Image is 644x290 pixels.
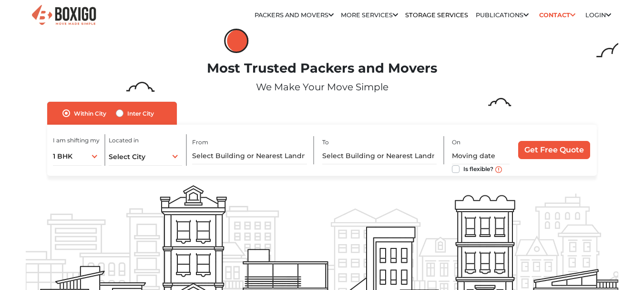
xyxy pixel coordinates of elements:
[322,148,437,164] input: Select Building or Nearest Landmark
[463,163,493,173] label: Is flexible?
[109,152,145,161] span: Select City
[109,136,139,145] label: Located in
[192,148,307,164] input: Select Building or Nearest Landmark
[127,107,154,119] label: Inter City
[322,138,329,147] label: To
[476,11,529,19] a: Publications
[192,138,208,147] label: From
[452,138,460,147] label: On
[53,136,100,145] label: I am shifting my
[452,148,510,164] input: Moving date
[31,4,97,27] img: Boxigo
[255,11,334,19] a: Packers and Movers
[74,107,106,119] label: Within City
[405,11,468,19] a: Storage Services
[495,166,502,173] img: move_date_info
[536,8,578,22] a: Contact
[53,152,72,161] span: 1 BHK
[26,61,618,76] h1: Most Trusted Packers and Movers
[585,11,611,19] a: Login
[26,80,618,94] p: We Make Your Move Simple
[518,141,590,159] input: Get Free Quote
[341,11,398,19] a: More services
